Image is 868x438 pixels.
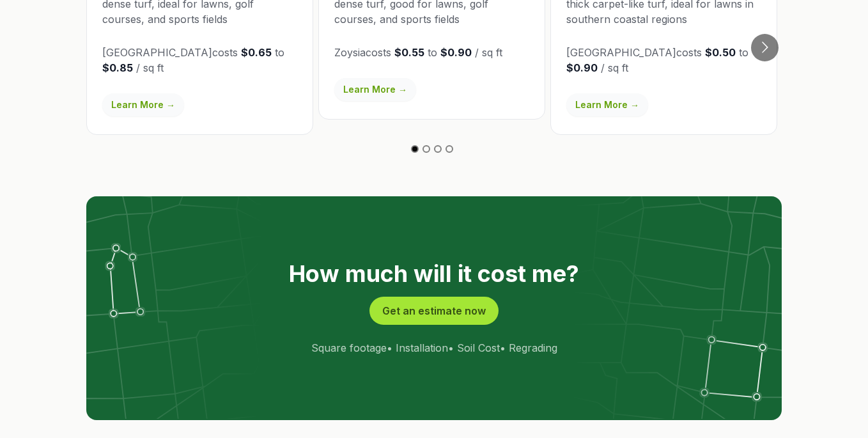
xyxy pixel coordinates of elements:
[566,93,648,116] a: Learn More →
[446,145,453,153] button: Go to slide 4
[241,46,272,59] strong: $0.65
[566,45,761,75] p: [GEOGRAPHIC_DATA] costs to / sq ft
[369,297,499,325] button: Get an estimate now
[102,45,297,75] p: [GEOGRAPHIC_DATA] costs to / sq ft
[334,78,416,101] a: Learn More →
[751,34,779,61] button: Go to next slide
[422,145,430,153] button: Go to slide 2
[566,61,598,74] strong: $0.90
[440,46,472,59] strong: $0.90
[102,61,133,74] strong: $0.85
[434,145,442,153] button: Go to slide 3
[411,145,419,153] button: Go to slide 1
[86,196,782,419] img: lot lines graphic
[394,46,424,59] strong: $0.55
[102,93,184,116] a: Learn More →
[334,45,529,60] p: Zoysia costs to / sq ft
[705,46,736,59] strong: $0.50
